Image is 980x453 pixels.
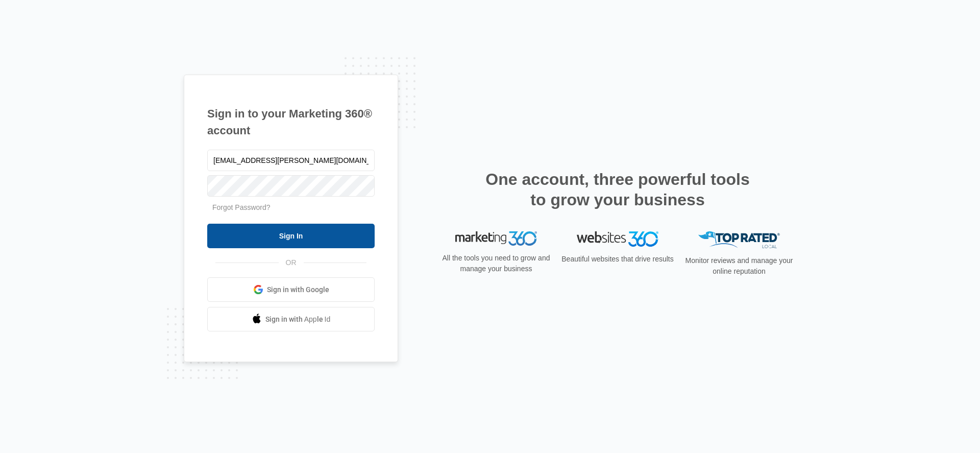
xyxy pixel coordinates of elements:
img: Marketing 360 [455,231,537,246]
a: Forgot Password? [212,203,271,211]
p: Monitor reviews and manage your online reputation [682,255,796,277]
h1: Sign in to your Marketing 360® account [207,105,375,139]
img: Websites 360 [577,231,658,246]
a: Sign in with Apple Id [207,307,375,331]
span: OR [279,257,304,268]
img: Top Rated Local [698,231,780,248]
input: Sign In [207,224,375,248]
h2: One account, three powerful tools to grow your business [482,169,753,210]
input: Email [207,150,375,171]
p: Beautiful websites that drive results [560,254,675,265]
span: Sign in with Google [267,284,329,295]
a: Sign in with Google [207,277,375,302]
span: Sign in with Apple Id [265,314,331,325]
p: All the tools you need to grow and manage your business [439,253,553,274]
